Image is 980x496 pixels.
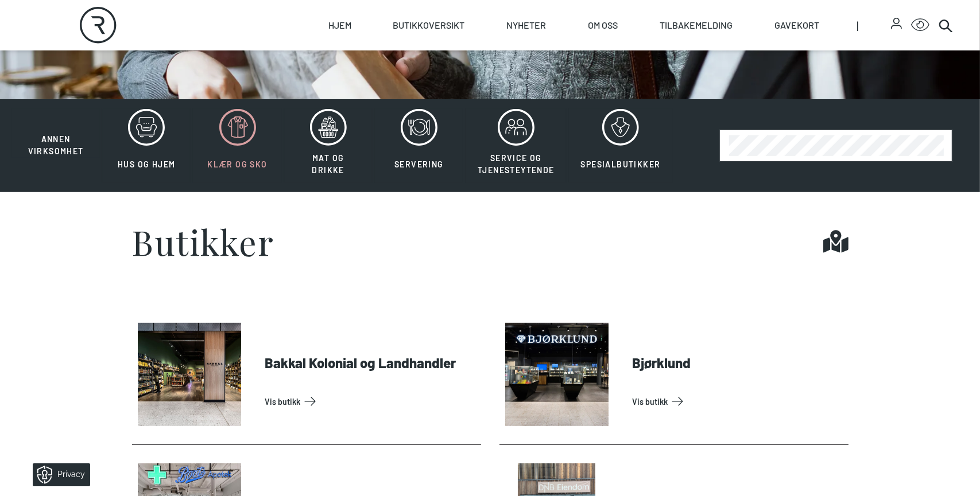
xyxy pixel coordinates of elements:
[207,159,267,169] span: Klær og sko
[911,16,929,34] button: Open Accessibility Menu
[11,459,105,490] iframe: Manage Preferences
[284,108,373,183] button: Mat og drikke
[394,159,444,169] span: Servering
[132,224,274,259] h1: Butikker
[11,108,100,158] button: Annen virksomhet
[102,108,191,183] button: Hus og hjem
[193,108,281,183] button: Klær og sko
[569,108,673,183] button: Spesialbutikker
[581,159,661,169] span: Spesialbutikker
[466,108,567,183] button: Service og tjenesteytende
[28,134,84,156] span: Annen virksomhet
[375,108,463,183] button: Servering
[633,392,844,411] a: Vis Butikk: Bjørklund
[478,153,555,175] span: Service og tjenesteytende
[265,392,477,411] a: Vis Butikk: Bakkal Kolonial og Landhandler
[312,153,344,175] span: Mat og drikke
[118,159,175,169] span: Hus og hjem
